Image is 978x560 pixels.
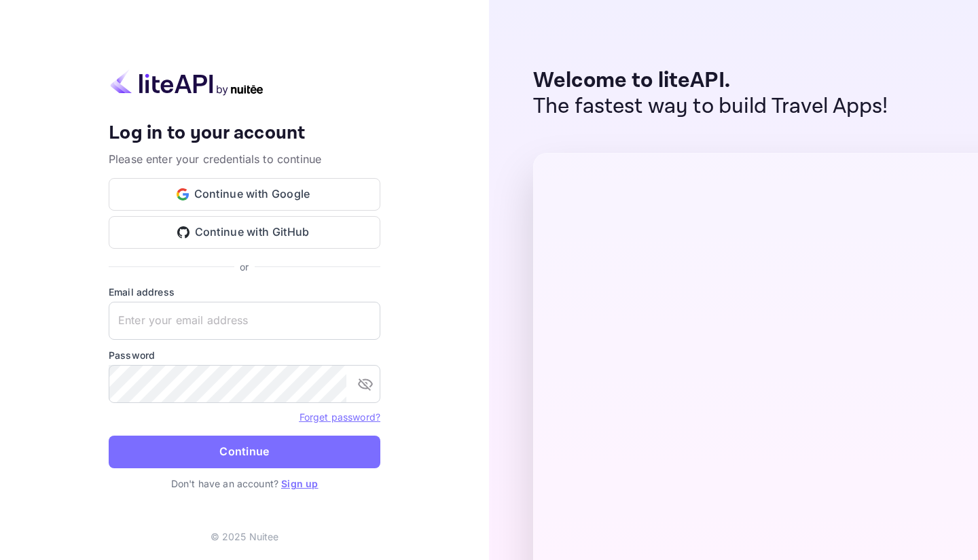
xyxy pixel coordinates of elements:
[109,476,380,491] p: Don't have an account?
[533,94,888,120] p: The fastest way to build Travel Apps!
[109,122,380,145] h4: Log in to your account
[109,436,380,468] button: Continue
[533,68,888,94] p: Welcome to liteAPI.
[109,178,380,211] button: Continue with Google
[281,478,318,489] a: Sign up
[109,69,265,96] img: liteapi
[109,216,380,249] button: Continue with GitHub
[211,529,279,544] p: © 2025 Nuitee
[109,302,380,340] input: Enter your email address
[240,260,249,274] p: or
[300,410,380,423] a: Forget password?
[109,348,380,362] label: Password
[352,370,379,398] button: toggle password visibility
[109,285,380,299] label: Email address
[109,151,380,167] p: Please enter your credentials to continue
[300,411,380,423] a: Forget password?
